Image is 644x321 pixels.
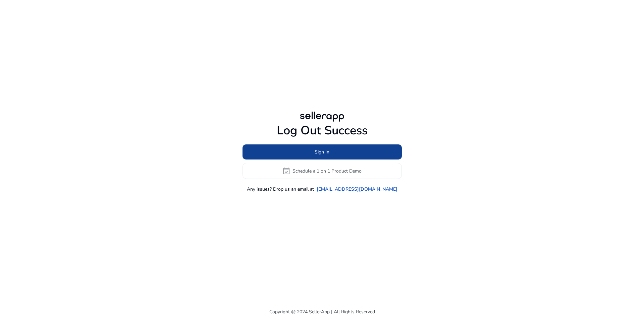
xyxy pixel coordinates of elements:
button: event_availableSchedule a 1 on 1 Product Demo [243,163,402,179]
h1: Log Out Success [243,123,402,138]
p: Any issues? Drop us an email at [247,186,314,193]
button: Sign In [243,144,402,159]
span: Sign In [315,148,329,155]
a: [EMAIL_ADDRESS][DOMAIN_NAME] [317,186,397,193]
span: event_available [282,167,290,175]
